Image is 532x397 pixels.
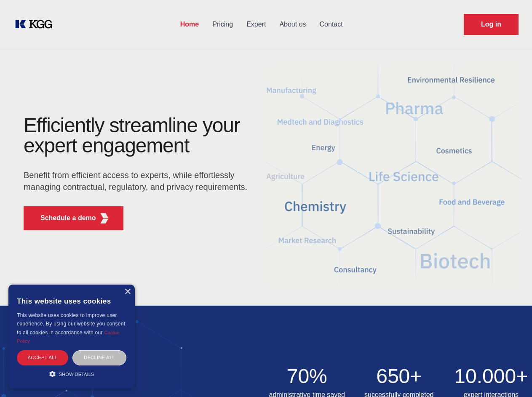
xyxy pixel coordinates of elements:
a: Cookie Policy [17,330,120,344]
div: Close [124,289,131,295]
div: This website uses cookies [17,291,126,311]
div: Accept all [17,350,68,365]
h2: 70% [266,366,348,386]
a: Contact [313,13,350,35]
a: KOL Knowledge Platform: Talk to Key External Experts (KEE) [13,18,59,31]
p: Schedule a demo [40,213,96,223]
span: Show details [59,372,94,377]
span: This website uses cookies to improve user experience. By using our website you consent to all coo... [17,312,125,336]
h1: Efficiently streamline your expert engagement [24,115,253,156]
div: Decline all [72,350,126,365]
a: Home [174,13,206,35]
a: Expert [240,13,273,35]
h2: 650+ [358,366,440,386]
img: KGG Fifth Element RED [99,213,110,224]
a: About us [273,13,313,35]
a: Request Demo [464,14,519,35]
p: Benefit from efficient access to experts, while effortlessly managing contractual, regulatory, an... [24,169,253,193]
img: KGG Fifth Element RED [266,55,522,297]
div: Show details [17,370,126,378]
button: Schedule a demoKGG Fifth Element RED [24,206,123,230]
a: Pricing [206,13,240,35]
